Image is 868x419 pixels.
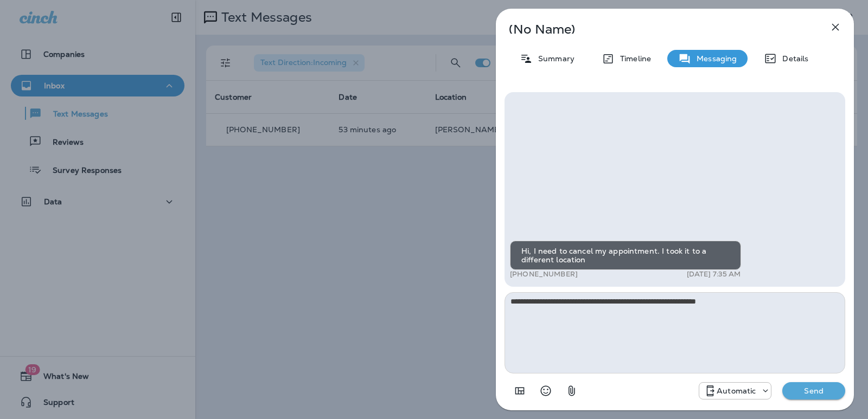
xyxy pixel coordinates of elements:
[615,54,651,63] p: Timeline
[691,54,737,63] p: Messaging
[782,382,845,399] button: Send
[509,25,805,34] p: (No Name)
[510,270,578,279] p: [PHONE_NUMBER]
[777,54,808,63] p: Details
[510,241,741,270] div: Hi, I need to cancel my appointment. I took it to a different location
[791,386,837,396] p: Send
[533,54,575,63] p: Summary
[687,270,741,279] p: [DATE] 7:35 AM
[509,380,531,402] button: Add in a premade template
[717,386,756,395] p: Automatic
[535,380,557,402] button: Select an emoji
